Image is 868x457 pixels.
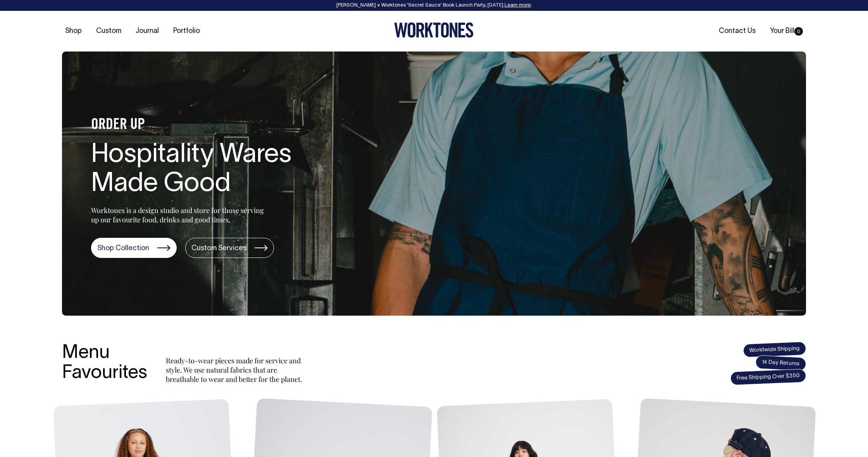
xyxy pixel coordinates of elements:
h1: Hospitality Wares Made Good [91,141,339,199]
span: 0 [794,27,803,36]
span: Worldwide Shipping [743,342,806,358]
h4: ORDER UP [91,117,339,133]
a: Custom Services [185,238,274,258]
a: Portfolio [170,25,203,38]
a: Contact Us [716,25,759,38]
h3: Menu Favourites [62,343,147,384]
a: Custom [93,25,124,38]
a: Shop Collection [91,238,177,258]
span: Free Shipping Over $350 [730,369,806,385]
div: [PERSON_NAME] × Worktones ‘Secret Sauce’ Book Launch Party, [DATE]. . [8,3,860,8]
a: Journal [133,25,162,38]
a: Your Bill0 [767,25,806,38]
p: Worktones is a design studio and store for those serving up our favourite food, drinks and good t... [91,206,267,224]
p: Ready-to-wear pieces made for service and style. We use natural fabrics that are breathable to we... [166,356,305,384]
span: 14 Day Returns [755,355,806,371]
a: Learn more [505,3,531,8]
a: Shop [62,25,85,38]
